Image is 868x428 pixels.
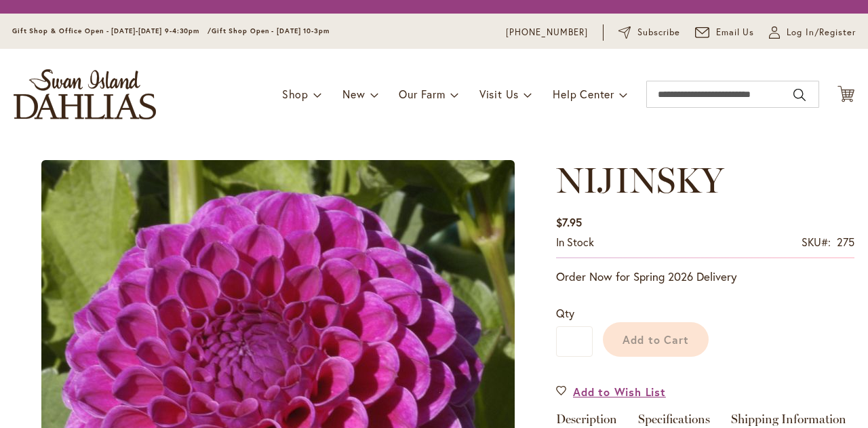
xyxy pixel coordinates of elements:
span: $7.95 [556,215,582,229]
span: NIJINSKY [556,159,724,201]
span: Add to Wish List [573,384,666,400]
strong: SKU [802,235,831,249]
div: 275 [837,235,854,250]
a: Email Us [695,26,755,39]
button: Search [793,84,806,106]
a: store logo [14,69,156,119]
a: [PHONE_NUMBER] [506,26,588,39]
span: In stock [556,235,594,249]
span: Log In/Register [787,26,856,39]
div: Availability [556,235,594,250]
span: Subscribe [637,26,680,39]
span: Gift Shop Open - [DATE] 10-3pm [212,26,330,35]
span: Gift Shop & Office Open - [DATE]-[DATE] 9-4:30pm / [12,26,212,35]
span: Visit Us [479,87,519,101]
span: Our Farm [399,87,445,101]
span: New [342,87,365,101]
span: Shop [282,87,309,101]
a: Subscribe [618,26,680,39]
span: Qty [556,306,574,320]
a: Add to Wish List [556,384,666,400]
span: Help Center [553,87,614,101]
a: Log In/Register [769,26,856,39]
p: Order Now for Spring 2026 Delivery [556,269,854,285]
span: Email Us [716,26,755,39]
